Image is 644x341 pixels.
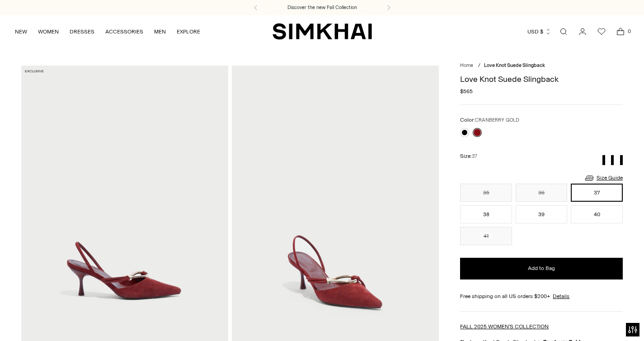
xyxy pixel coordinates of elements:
[528,265,555,272] span: Add to Bag
[625,27,633,35] span: 0
[287,4,357,11] a: Discover the new Fall Collection
[571,184,623,202] button: 37
[460,184,512,202] button: 35
[460,227,512,245] button: 41
[516,184,568,202] button: 36
[475,117,519,123] span: CRANBERRY GOLD
[460,152,477,161] label: Size:
[460,87,473,95] span: $565
[460,258,623,279] button: Add to Bag
[15,22,27,42] a: NEW
[527,22,551,42] button: USD $
[154,22,166,42] a: MEN
[460,75,623,83] h1: Love Knot Suede Slingback
[273,23,372,40] a: SIMKHAI
[38,22,59,42] a: WOMEN
[177,22,200,42] a: EXPLORE
[460,116,519,124] label: Color:
[553,292,569,300] a: Details
[555,23,573,41] a: Open search modal
[571,205,623,223] button: 40
[484,62,545,68] span: Love Knot Suede Slingback
[460,205,512,223] button: 38
[460,62,473,68] a: Home
[478,62,480,70] div: /
[105,22,143,42] a: ACCESSORIES
[592,23,611,41] a: Wishlist
[584,172,623,184] a: Size Guide
[611,23,630,41] a: Open cart modal
[460,292,623,300] div: Free shipping on all US orders $200+
[573,23,592,41] a: Go to the account page
[516,205,568,223] button: 39
[472,153,477,159] span: 37
[460,323,549,330] a: FALL 2025 WOMEN'S COLLECTION
[460,62,623,70] nav: breadcrumbs
[70,22,94,42] a: DRESSES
